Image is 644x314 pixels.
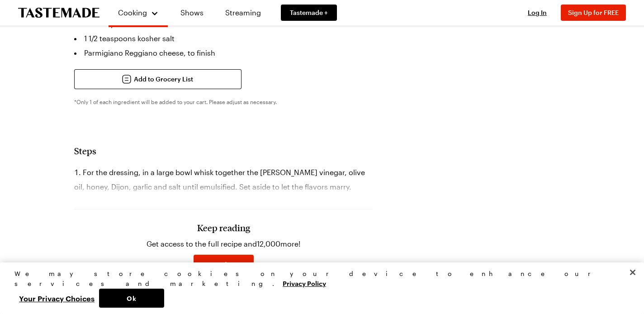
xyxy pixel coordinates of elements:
button: Sign Up for FREE [561,5,626,21]
h2: Steps [74,145,373,156]
span: Sign Up for Free [199,260,248,269]
div: Privacy [14,269,622,308]
p: *Only 1 of each ingredient will be added to your cart. Please adjust as necessary. [74,98,373,105]
a: More information about your privacy, opens in a new tab [283,279,326,287]
div: We may store cookies on your device to enhance our services and marketing. [14,269,622,289]
p: Get access to the full recipe and 12,000 more! [147,238,301,249]
li: 1 1/2 teaspoons kosher salt [74,31,373,46]
li: For the dressing, in a large bowl whisk together the [PERSON_NAME] vinegar, olive oil, honey, Dij... [74,165,373,194]
button: Cooking [118,4,159,22]
span: Log In [528,9,547,16]
button: Ok [99,289,164,308]
span: Sign Up for FREE [568,9,619,16]
a: Tastemade + [281,5,337,21]
a: To Tastemade Home Page [18,8,99,18]
button: Close [623,262,643,282]
li: Parmigiano Reggiano cheese, to finish [74,46,373,60]
span: Tastemade + [290,8,328,17]
span: Cooking [118,8,147,17]
button: Sign Up for Free [194,255,254,275]
button: Add to Grocery List [74,69,241,89]
button: Log In [519,8,555,17]
span: Add to Grocery List [134,75,193,84]
h3: Keep reading [197,222,250,233]
button: Your Privacy Choices [14,289,99,308]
